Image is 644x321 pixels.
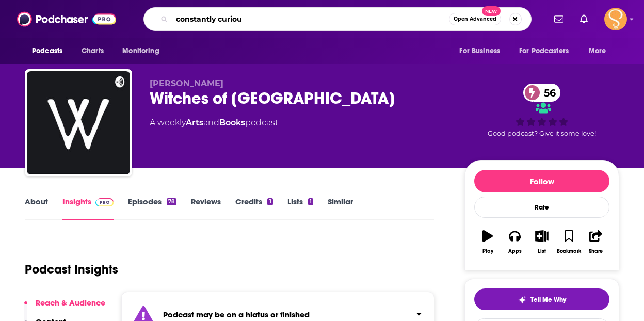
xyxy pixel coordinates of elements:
[576,10,592,28] a: Show notifications dropdown
[17,9,116,29] img: Podchaser - Follow, Share and Rate Podcasts
[464,78,619,142] div: 56Good podcast? Give it some love!
[557,248,581,254] div: Bookmark
[452,41,513,61] button: open menu
[501,223,528,261] button: Apps
[82,44,104,58] span: Charts
[287,197,313,220] a: Lists1
[150,78,223,88] span: [PERSON_NAME]
[474,223,501,261] button: Play
[186,118,203,127] a: Arts
[538,248,546,254] div: List
[122,44,159,58] span: Monitoring
[191,197,221,220] a: Reviews
[528,223,555,261] button: List
[582,41,619,61] button: open menu
[32,44,62,58] span: Podcasts
[167,198,176,205] div: 78
[550,10,568,28] a: Show notifications dropdown
[267,198,272,205] div: 1
[25,197,48,220] a: About
[115,41,172,61] button: open menu
[163,310,310,319] strong: Podcast may be on a hiatus or finished
[589,248,603,254] div: Share
[235,197,272,220] a: Credits1
[474,288,609,310] button: tell me why sparkleTell Me Why
[488,130,596,137] span: Good podcast? Give it some love!
[203,118,219,127] span: and
[508,248,522,254] div: Apps
[172,11,449,27] input: Search podcasts, credits, & more...
[95,198,114,206] img: Podchaser Pro
[454,17,496,22] span: Open Advanced
[604,8,627,30] span: Logged in as RebeccaAtkinson
[519,44,569,58] span: For Podcasters
[482,6,501,16] span: New
[474,197,609,218] div: Rate
[474,170,609,192] button: Follow
[449,13,501,25] button: Open AdvancedNew
[25,41,76,61] button: open menu
[75,41,110,61] a: Charts
[328,197,353,220] a: Similar
[219,118,245,127] a: Books
[24,298,105,317] button: Reach & Audience
[36,298,105,308] p: Reach & Audience
[482,248,493,254] div: Play
[27,71,130,174] img: Witches of Scotland
[589,44,606,58] span: More
[604,8,627,30] button: Show profile menu
[512,41,584,61] button: open menu
[555,223,582,261] button: Bookmark
[530,296,566,304] span: Tell Me Why
[518,296,526,304] img: tell me why sparkle
[143,7,532,31] div: Search podcasts, credits, & more...
[150,117,278,129] div: A weekly podcast
[62,197,114,220] a: InsightsPodchaser Pro
[308,198,313,205] div: 1
[25,262,118,277] h1: Podcast Insights
[128,197,176,220] a: Episodes78
[459,44,500,58] span: For Business
[604,8,627,30] img: User Profile
[583,223,609,261] button: Share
